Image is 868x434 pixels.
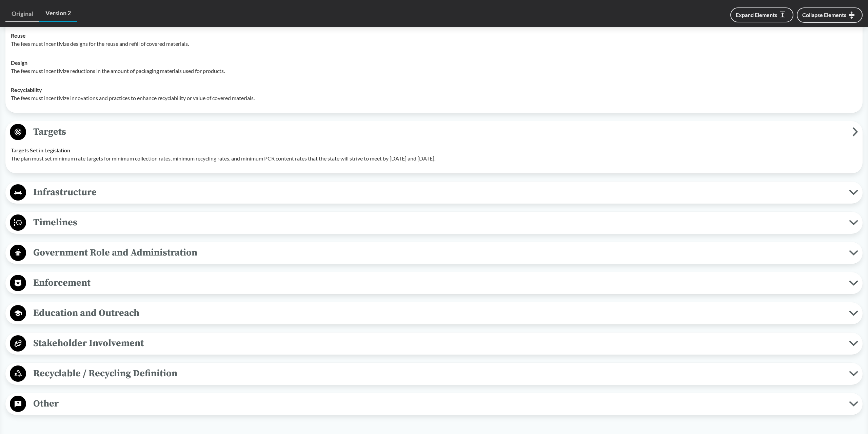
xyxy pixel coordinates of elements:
[26,124,852,139] span: Targets
[39,5,77,22] a: Version 2
[8,335,860,352] button: Stakeholder Involvement
[26,275,849,290] span: Enforcement
[11,87,42,93] strong: Recyclability
[26,336,849,351] span: Stakeholder Involvement
[11,94,857,102] p: The fees must incentivize innovations and practices to enhance recyclability or value of covered ...
[11,59,27,66] strong: Design
[26,305,849,321] span: Education and Outreach
[11,32,26,39] strong: Reuse
[11,147,70,153] strong: Targets Set in Legislation
[26,215,849,230] span: Timelines
[8,214,860,231] button: Timelines
[8,124,860,141] button: Targets
[8,365,860,382] button: Recyclable / Recycling Definition
[5,6,39,22] a: Original
[8,244,860,262] button: Government Role and Administration
[11,154,857,163] p: The plan must set minimum rate targets for minimum collection rates, minimum recycling rates, and...
[26,396,849,411] span: Other
[26,245,849,260] span: Government Role and Administration
[11,40,857,48] p: The fees must incentivize designs for the reuse and refill of covered materials.
[730,7,793,22] button: Expand Elements
[8,184,860,201] button: Infrastructure
[797,7,863,23] button: Collapse Elements
[8,275,860,292] button: Enforcement
[8,305,860,322] button: Education and Outreach
[26,366,849,381] span: Recyclable / Recycling Definition
[11,67,857,75] p: The fees must incentivize reductions in the amount of packaging materials used for products.
[8,395,860,413] button: Other
[26,185,849,200] span: Infrastructure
